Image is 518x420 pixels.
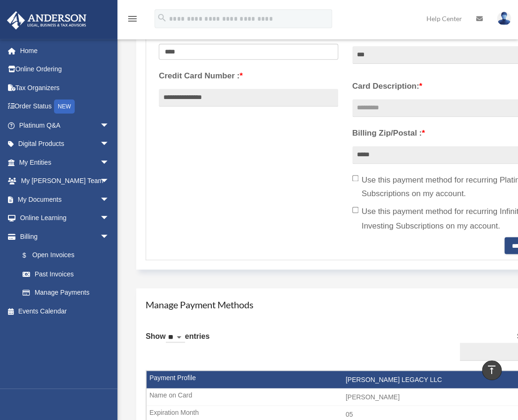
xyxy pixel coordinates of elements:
[482,360,502,380] a: vertical_align_top
[7,190,124,209] a: My Documentsarrow_drop_down
[13,246,124,265] a: $Open Invoices
[159,69,338,83] label: Credit Card Number :
[497,12,511,25] img: User Pic
[13,265,124,283] a: Past Invoices
[100,116,119,135] span: arrow_drop_down
[13,283,119,302] a: Manage Payments
[7,116,124,135] a: Platinum Q&Aarrow_drop_down
[100,153,119,172] span: arrow_drop_down
[352,175,359,182] input: Use this payment method for recurring Platinum Subscriptions on my account.
[7,209,124,228] a: Online Learningarrow_drop_down
[166,332,185,343] select: Showentries
[7,302,124,321] a: Events Calendar
[127,16,138,24] a: menu
[7,153,124,172] a: My Entitiesarrow_drop_down
[7,135,124,153] a: Digital Productsarrow_drop_down
[486,364,497,375] i: vertical_align_top
[7,172,124,191] a: My [PERSON_NAME] Teamarrow_drop_down
[7,41,124,60] a: Home
[146,329,209,352] label: Show entries
[100,227,119,246] span: arrow_drop_down
[352,206,359,213] input: Use this payment method for recurring Infinity Investing Subscriptions on my account.
[100,209,119,228] span: arrow_drop_down
[4,11,89,30] img: Anderson Advisors Platinum Portal
[7,60,124,79] a: Online Ordering
[7,78,124,97] a: Tax Organizers
[100,190,119,209] span: arrow_drop_down
[100,172,119,191] span: arrow_drop_down
[127,13,138,24] i: menu
[7,227,124,246] a: Billingarrow_drop_down
[100,135,119,154] span: arrow_drop_down
[7,97,124,116] a: Order StatusNEW
[28,250,32,261] span: $
[54,99,75,114] div: NEW
[157,13,167,23] i: search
